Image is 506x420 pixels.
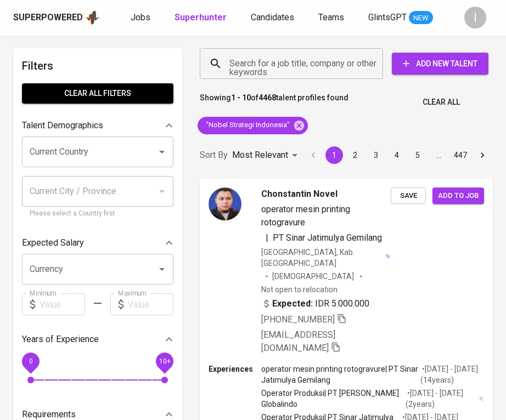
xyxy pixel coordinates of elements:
span: PT Sinar Jatimulya Gemilang [273,232,382,243]
a: Superhunter [175,11,229,25]
button: Go to page 4 [388,146,406,164]
button: Add New Talent [392,53,488,75]
span: "Nobel Strategi Indonesia" [198,120,296,130]
span: Jobs [131,12,150,22]
div: "Nobel Strategi Indonesia" [198,117,308,134]
span: Clear All [423,95,460,109]
span: [PHONE_NUMBER] [261,314,335,325]
button: Go to page 2 [346,146,364,164]
span: [EMAIL_ADDRESS][DOMAIN_NAME] [261,330,335,353]
button: page 1 [325,146,343,164]
button: Save [391,188,426,205]
span: GlintsGPT [368,12,407,22]
p: Not open to relocation [261,284,338,295]
img: 8985c2a6fbe092742ecbfa16573fbd58.jpg [209,188,241,220]
b: 4468 [258,93,276,102]
div: [GEOGRAPHIC_DATA], Kab. [GEOGRAPHIC_DATA] [261,247,391,269]
span: Save [396,190,420,202]
img: magic_wand.svg [385,253,391,259]
p: Years of Experience [22,333,99,346]
span: 0 [29,357,32,365]
b: Superhunter [175,12,227,22]
span: 10+ [159,357,170,365]
button: Open [154,144,170,160]
b: Expected: [272,297,313,310]
span: Teams [318,12,344,22]
p: Most Relevant [232,149,288,162]
p: Operator Produksi | PT [PERSON_NAME] Globalindo [261,388,406,410]
a: Teams [318,11,346,25]
div: Years of Experience [22,328,173,350]
button: Go to page 447 [451,146,470,164]
span: [DEMOGRAPHIC_DATA] [272,271,356,282]
p: Please select a Country first [30,208,166,219]
div: Expected Salary [22,232,173,254]
h6: Filters [22,57,173,75]
span: Clear All filters [31,87,165,100]
a: Candidates [251,11,296,25]
input: Value [128,293,173,315]
p: Talent Demographics [22,119,103,132]
div: Most Relevant [232,145,301,166]
p: Sort By [200,149,228,162]
span: Chonstantin Novel [261,188,338,201]
span: Add New Talent [401,57,480,71]
input: Value [40,293,85,315]
a: GlintsGPT NEW [368,11,433,25]
button: Add to job [432,188,484,205]
span: Add to job [438,190,479,202]
button: Clear All filters [22,83,173,104]
a: Superpoweredapp logo [13,9,100,26]
div: Talent Demographics [22,115,173,137]
button: Go to page 5 [409,146,426,164]
p: operator mesin printing rotogravure | PT Sinar Jatimulya Gemilang [261,364,420,385]
p: Experiences [209,364,261,374]
div: IDR 5.000.000 [261,297,369,310]
button: Go to next page [474,146,491,164]
nav: pagination navigation [303,146,493,164]
button: Open [154,262,170,277]
img: app logo [85,9,100,26]
p: • [DATE] - [DATE] ( 2 years ) [406,388,477,410]
b: 1 - 10 [231,93,251,102]
p: • [DATE] - [DATE] ( 14 years ) [420,364,484,385]
span: Candidates [251,12,294,22]
p: Showing of talent profiles found [200,92,348,112]
div: I [464,7,486,29]
a: Jobs [131,11,153,25]
span: | [266,231,268,245]
div: Superpowered [13,12,83,24]
span: NEW [409,13,433,24]
button: Go to page 3 [367,146,385,164]
button: Clear All [418,92,464,112]
span: operator mesin printing rotogravure [261,204,350,228]
p: Expected Salary [22,236,84,249]
div: … [430,150,447,161]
